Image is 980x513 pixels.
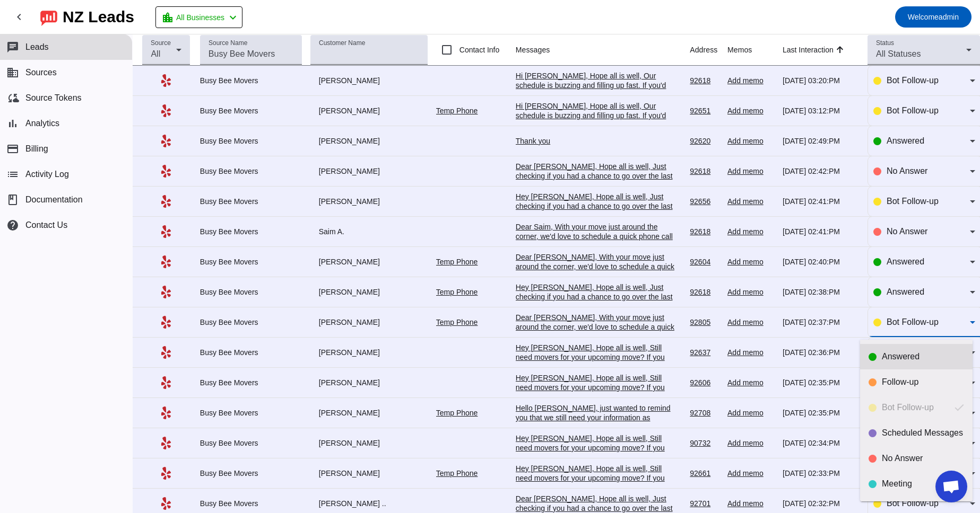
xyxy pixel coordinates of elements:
div: Open chat [935,471,967,502]
div: Follow-up [882,377,964,387]
div: Answered [882,351,964,362]
div: No Answer [882,453,964,464]
div: Scheduled Messages [882,428,964,438]
div: Meeting [882,479,964,489]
